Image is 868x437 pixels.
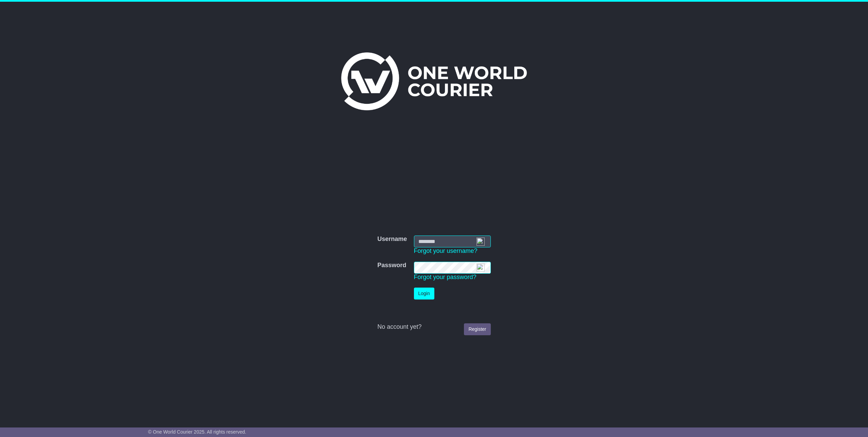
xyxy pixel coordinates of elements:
[148,429,246,435] span: © One World Courier 2025. All rights reserved.
[464,323,490,335] a: Register
[377,262,406,269] label: Password
[414,288,434,300] button: Login
[477,263,485,272] img: npw-badge-icon-locked.svg
[414,247,478,254] a: Forgot your username?
[341,52,527,110] img: One World
[377,323,490,331] div: No account yet?
[414,274,477,280] a: Forgot your password?
[377,236,407,243] label: Username
[477,238,485,246] img: npw-badge-icon-locked.svg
